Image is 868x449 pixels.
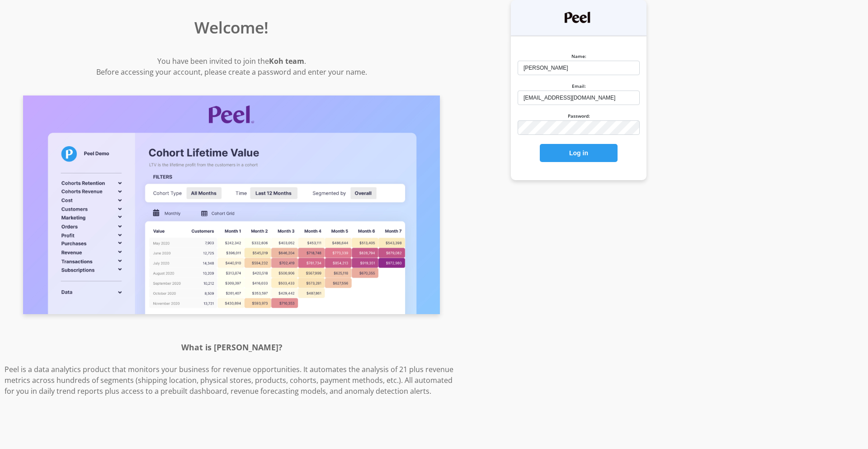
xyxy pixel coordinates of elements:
[572,83,586,89] label: Email:
[23,96,440,315] img: Screenshot of Peel
[5,364,458,396] p: Peel is a data analytics product that monitors your business for revenue opportunities. It automa...
[565,12,593,23] img: Peel
[571,53,586,59] label: Name:
[269,56,304,66] strong: Koh team
[540,144,618,162] button: Log in
[518,61,640,75] input: Michael Bluth
[568,113,590,119] label: Password:
[5,56,458,77] p: You have been invited to join the . Before accessing your account, please create a password and e...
